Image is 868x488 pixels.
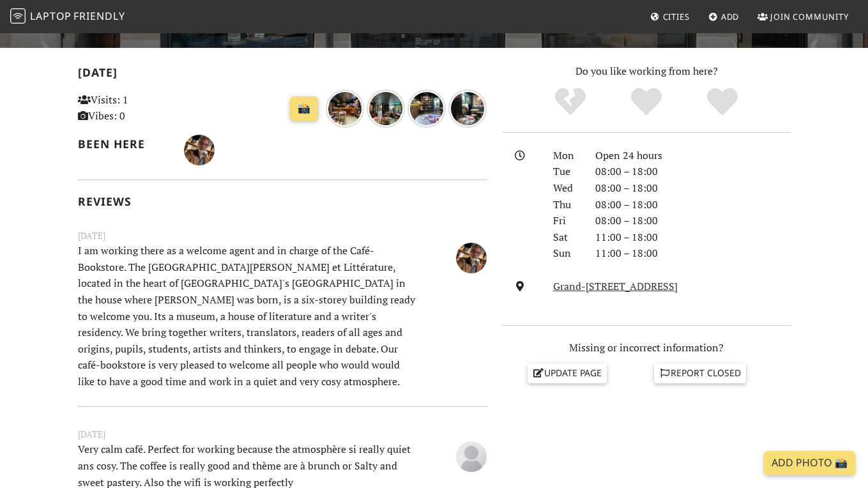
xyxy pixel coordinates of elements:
[553,279,678,293] a: Grand-[STREET_ADDRESS]
[78,92,204,125] p: Visits: 1 Vibes: 0
[503,340,791,356] p: Missing or incorrect information?
[407,89,446,128] img: over 1 year ago
[654,363,746,383] a: Report closed
[545,245,588,262] div: Sun
[326,100,367,114] a: over 1 year ago
[70,427,495,441] small: [DATE]
[78,66,487,84] h2: [DATE]
[184,135,215,165] img: 5334-macia.jpg
[78,195,487,208] h2: Reviews
[703,5,745,28] a: Add
[10,6,125,28] a: LaptopFriendly LaptopFriendly
[367,100,407,114] a: over 1 year ago
[528,363,607,383] a: Update page
[545,180,588,197] div: Wed
[30,9,72,23] span: Laptop
[70,229,495,243] small: [DATE]
[456,448,487,462] span: Anonymous
[456,243,487,273] img: 5334-macia.jpg
[588,229,798,246] div: 11:00 – 18:00
[609,86,685,118] div: Yes
[770,11,849,22] span: Join Community
[290,96,318,121] a: 📸
[78,137,169,151] h2: Been here
[588,197,798,213] div: 08:00 – 18:00
[367,89,405,128] img: over 1 year ago
[588,148,798,164] div: Open 24 hours
[456,250,487,264] span: Macia Serge
[545,229,588,246] div: Sat
[73,9,125,23] span: Friendly
[752,5,854,28] a: Join Community
[684,86,760,118] div: Definitely!
[503,63,791,80] p: Do you like working from here?
[545,148,588,164] div: Mon
[588,180,798,197] div: 08:00 – 18:00
[448,100,487,114] a: over 1 year ago
[545,164,588,180] div: Tue
[645,5,695,28] a: Cities
[326,89,364,128] img: over 1 year ago
[588,213,798,229] div: 08:00 – 18:00
[456,441,487,472] img: blank-535327c66bd565773addf3077783bbfce4b00ec00e9fd257753287c682c7fa38.png
[588,245,798,262] div: 11:00 – 18:00
[533,86,609,118] div: No
[588,164,798,180] div: 08:00 – 18:00
[545,197,588,213] div: Thu
[448,89,487,128] img: over 1 year ago
[70,243,424,390] p: I am working there as a welcome agent and in charge of the Café-Bookstore. The [GEOGRAPHIC_DATA][...
[407,100,448,114] a: over 1 year ago
[721,11,740,22] span: Add
[10,8,26,24] img: LaptopFriendly
[184,142,215,156] span: Macia Serge
[663,11,690,22] span: Cities
[545,213,588,229] div: Fri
